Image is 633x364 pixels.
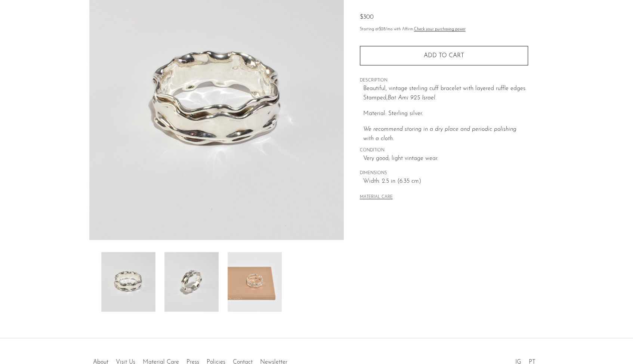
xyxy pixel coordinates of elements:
[387,95,436,101] em: Bat Ami 925 Israel.
[360,170,528,177] span: DIMENSIONS
[363,84,528,103] p: Beautiful, vintage sterling cuff bracelet with layered ruffle edges. Stamped,
[424,52,464,59] span: Add to cart
[164,252,219,312] img: Ruffle Cuff Bracelet
[379,27,386,31] span: $28
[360,46,528,65] button: Add to cart
[363,177,528,186] span: Width: 2.5 in (6.35 cm)
[360,26,528,33] p: Starting at /mo with Affirm.
[414,27,466,31] a: Check your purchasing power - Learn more about Affirm Financing (opens in modal)
[228,252,282,312] img: Ruffle Cuff Bracelet
[360,14,374,20] span: $300
[360,77,528,84] span: DESCRIPTION
[360,195,393,200] button: MATERIAL CARE
[360,147,528,154] span: CONDITION
[363,109,528,119] p: Material: Sterling silver.
[101,252,155,312] img: Ruffle Cuff Bracelet
[363,154,528,164] span: Very good; light vintage wear.
[363,126,516,142] em: We recommend storing in a dry place and periodic polishing with a cloth.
